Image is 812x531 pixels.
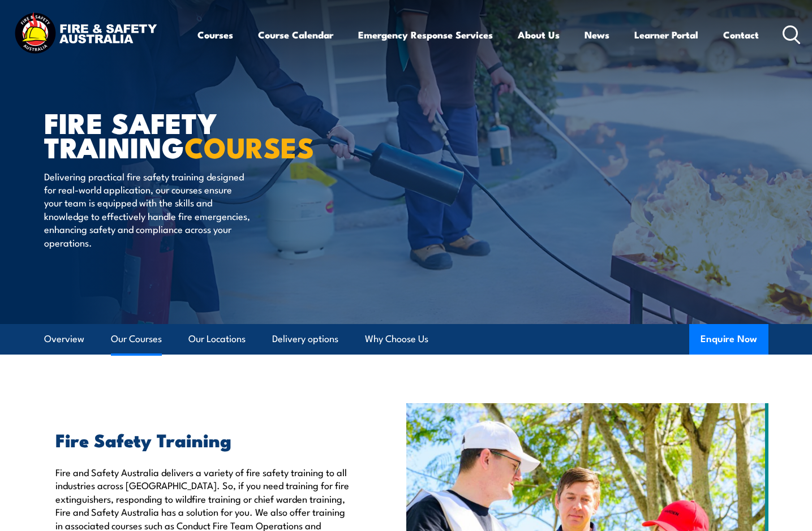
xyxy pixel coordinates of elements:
[184,124,314,168] strong: COURSES
[365,324,428,354] a: Why Choose Us
[44,324,84,354] a: Overview
[197,20,233,50] a: Courses
[188,324,246,354] a: Our Locations
[518,20,560,50] a: About Us
[689,324,768,355] button: Enquire Now
[111,324,162,354] a: Our Courses
[44,110,324,158] h1: FIRE SAFETY TRAINING
[258,20,333,50] a: Course Calendar
[634,20,698,50] a: Learner Portal
[723,20,759,50] a: Contact
[44,170,251,249] p: Delivering practical fire safety training designed for real-world application, our courses ensure...
[272,324,338,354] a: Delivery options
[55,431,354,447] h2: Fire Safety Training
[585,20,609,50] a: News
[358,20,493,50] a: Emergency Response Services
